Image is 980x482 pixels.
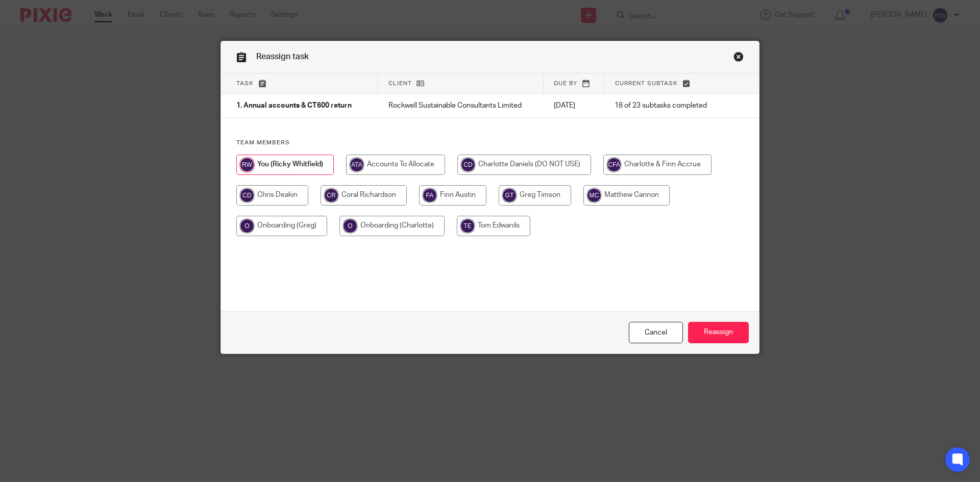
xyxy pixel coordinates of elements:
a: Close this dialog window [629,322,683,344]
span: Current subtask [615,81,678,86]
input: Reassign [688,322,749,344]
span: Reassign task [256,53,309,61]
span: 1. Annual accounts & CT600 return [236,103,352,110]
p: Rockwell Sustainable Consultants Limited [388,100,533,111]
td: 18 of 23 subtasks completed [604,94,726,118]
p: [DATE] [554,100,595,111]
span: Client [388,81,412,86]
a: Close this dialog window [733,52,744,65]
span: Due by [554,81,577,86]
h4: Team members [236,139,744,147]
span: Task [236,81,254,86]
